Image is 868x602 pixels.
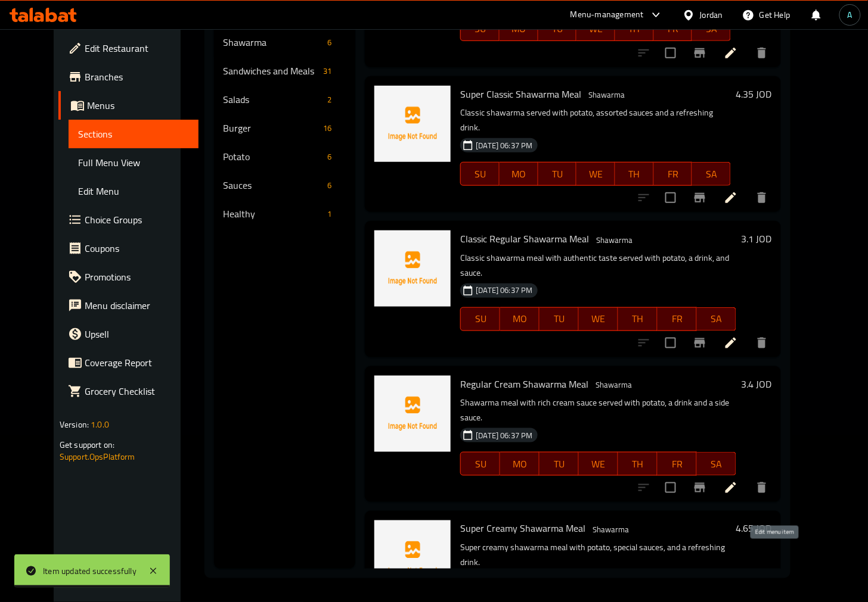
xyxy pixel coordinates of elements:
[748,39,776,67] button: delete
[618,307,658,331] button: TH
[58,320,199,348] a: Upsell
[91,417,109,432] span: 1.0.0
[318,123,336,134] span: 16
[724,191,738,205] a: Edit menu item
[692,162,731,186] button: SA
[318,65,336,77] span: 31
[662,310,692,327] span: FR
[374,520,451,597] img: Super Creamy Shawarma Meal
[500,307,540,331] button: MO
[724,336,738,350] a: Edit menu item
[323,151,336,163] span: 6
[662,456,692,473] span: FR
[58,377,199,406] a: Grocery Checklist
[505,310,535,327] span: MO
[702,310,731,327] span: SA
[323,180,336,191] span: 6
[591,378,637,392] span: Shawarma
[60,437,114,453] span: Get support on:
[460,395,736,425] p: Shawarma meal with rich cream sauce served with potato, a drink and a side sauce.
[214,142,356,171] div: Potato6
[686,39,714,67] button: Branch-specific-item
[460,230,589,248] span: Classic Regular Shawarma Meal
[60,449,135,464] a: Support.OpsPlatform
[500,162,538,186] button: MO
[85,355,189,370] span: Coverage Report
[471,140,537,151] span: [DATE] 06:37 PM
[741,376,771,392] h6: 3.4 JOD
[85,270,189,284] span: Promotions
[214,171,356,199] div: Sauces6
[224,35,323,49] span: Shawarma
[618,452,658,476] button: TH
[60,417,89,432] span: Version:
[658,475,683,500] span: Select to update
[85,384,189,398] span: Grocery Checklist
[85,70,189,84] span: Branches
[224,121,319,135] span: Burger
[323,94,336,105] span: 2
[700,8,723,21] div: Jordan
[69,177,199,205] a: Edit Menu
[466,166,495,183] span: SU
[697,166,726,183] span: SA
[78,155,189,170] span: Full Menu View
[374,230,451,307] img: Classic Regular Shawarma Meal
[702,456,731,473] span: SA
[460,307,500,331] button: SU
[576,162,615,186] button: WE
[466,310,495,327] span: SU
[374,86,451,162] img: Super Classic Shawarma Meal
[214,57,356,85] div: Sandwiches and Meals31
[224,149,323,164] span: Potato
[615,162,654,186] button: TH
[540,452,579,476] button: TU
[460,105,731,135] p: Classic shawarma served with potato, assorted sauces and a refreshing drink.
[471,285,537,296] span: [DATE] 06:37 PM
[724,46,738,60] a: Edit menu item
[588,523,634,537] span: Shawarma
[214,199,356,228] div: Healthy1
[78,184,189,198] span: Edit Menu
[323,149,336,164] div: items
[658,40,683,65] span: Select to update
[581,166,610,183] span: WE
[584,88,630,102] span: Shawarma
[214,85,356,114] div: Salads2
[591,233,637,247] div: Shawarma
[58,348,199,377] a: Coverage Report
[323,92,336,107] div: items
[460,162,500,186] button: SU
[848,8,852,21] span: A
[224,92,323,107] span: Salads
[224,207,323,221] span: Healthy
[85,213,189,227] span: Choice Groups
[724,481,738,495] a: Edit menu item
[505,456,535,473] span: MO
[43,564,137,578] div: Item updated successfully
[686,183,714,212] button: Branch-specific-item
[318,64,336,78] div: items
[579,452,618,476] button: WE
[85,298,189,313] span: Menu disclaimer
[58,91,199,120] a: Menus
[623,310,653,327] span: TH
[471,430,537,441] span: [DATE] 06:37 PM
[540,307,579,331] button: TU
[85,241,189,255] span: Coupons
[460,520,585,538] span: Super Creamy Shawarma Meal
[659,166,688,183] span: FR
[460,375,588,393] span: Regular Cream Shawarma Meal
[623,456,653,473] span: TH
[620,166,649,183] span: TH
[460,251,736,280] p: Classic shawarma meal with authentic taste served with potato, a drink, and sauce.
[579,307,618,331] button: WE
[85,41,189,55] span: Edit Restaurant
[224,178,323,192] span: Sauces
[318,121,336,135] div: items
[323,37,336,48] span: 6
[58,34,199,63] a: Edit Restaurant
[214,23,356,233] nav: Menu sections
[224,64,319,78] span: Sandwiches and Meals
